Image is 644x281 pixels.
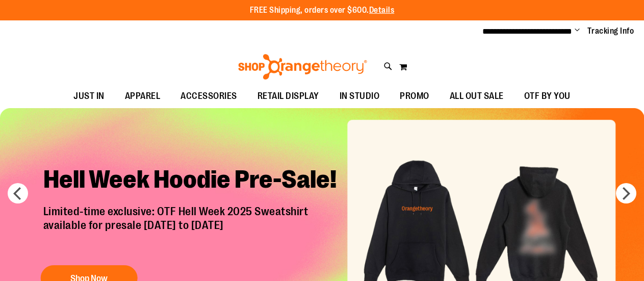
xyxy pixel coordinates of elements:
[237,54,369,80] img: Shop Orangetheory
[36,157,354,205] h2: Hell Week Hoodie Pre-Sale!
[340,85,380,108] span: IN STUDIO
[181,85,237,108] span: ACCESSORIES
[257,85,319,108] span: RETAIL DISPLAY
[616,183,636,203] button: next
[36,205,354,255] p: Limited-time exclusive: OTF Hell Week 2025 Sweatshirt available for presale [DATE] to [DATE]
[369,6,395,15] a: Details
[400,85,429,108] span: PROMO
[575,26,580,36] button: Account menu
[524,85,571,108] span: OTF BY YOU
[250,5,395,16] p: FREE Shipping, orders over $600.
[125,85,161,108] span: APPAREL
[587,25,634,37] a: Tracking Info
[8,183,28,203] button: prev
[73,85,105,108] span: JUST IN
[450,85,504,108] span: ALL OUT SALE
